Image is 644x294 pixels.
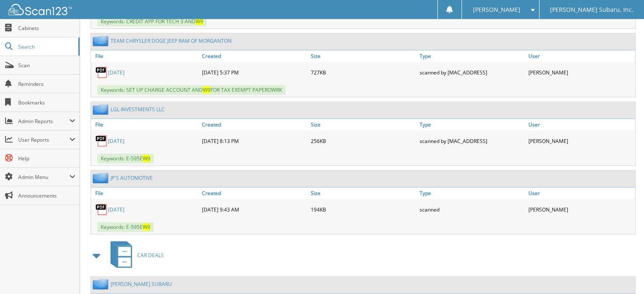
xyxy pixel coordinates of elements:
span: Keywords: E-595E [97,154,154,163]
a: Size [309,187,417,199]
div: 256KB [309,132,417,149]
img: PDF.png [95,66,108,79]
img: folder2.png [93,104,111,115]
span: W9 [203,86,210,93]
img: PDF.png [95,135,108,147]
div: [PERSON_NAME] [526,132,635,149]
img: folder2.png [93,36,111,46]
div: 194KB [309,201,417,218]
a: File [91,187,200,199]
span: Announcements [18,192,75,199]
span: Help [18,155,75,162]
span: Bookmarks [18,99,75,106]
a: Created [200,187,309,199]
a: [PERSON_NAME] SUBARU [111,280,172,288]
div: scanned by [MAC_ADDRESS] [417,64,526,81]
a: Created [200,119,309,130]
a: User [526,187,635,199]
span: Scan [18,62,75,69]
div: scanned [417,201,526,218]
a: [DATE] [108,69,124,76]
a: LGL INVESTMENTS LLC [111,106,165,113]
img: PDF.png [95,203,108,216]
div: [DATE] 5:37 PM [200,64,309,81]
a: Type [417,187,526,199]
a: Size [309,50,417,62]
a: JP'S AUTOMOTIVE [111,174,153,181]
span: Keywords: SET UP CHARGE ACCOUNT AND FOR TAX EXEMPT PAPEROWRK [97,85,285,95]
div: [DATE] 9:43 AM [200,201,309,218]
a: File [91,50,200,62]
iframe: Chat Widget [602,253,644,294]
div: [DATE] 8:13 PM [200,132,309,149]
a: User [526,119,635,130]
a: Type [417,50,526,62]
a: Type [417,119,526,130]
span: Keywords: CREDIT APP FOR TECH 3 AND [97,16,207,26]
div: [PERSON_NAME] [526,64,635,81]
span: CAR DEALS [137,252,164,259]
div: 727KB [309,64,417,81]
a: TEAM CHRYSLER DOGE JEEP RAM OF MORGANTON [111,37,232,44]
a: Size [309,119,417,130]
span: W9 [143,223,150,231]
img: folder2.png [93,173,111,183]
img: scan123-logo-white.svg [8,4,72,15]
span: Reminders [18,80,75,88]
span: [PERSON_NAME] Subaru, Inc. [550,7,633,12]
a: User [526,50,635,62]
span: Admin Menu [18,173,69,181]
span: W9 [196,18,203,25]
a: CAR DEALS [105,239,164,272]
span: Cabinets [18,25,75,32]
span: [PERSON_NAME] [473,7,520,12]
img: folder2.png [93,279,111,289]
span: User Reports [18,136,69,143]
a: Created [200,50,309,62]
a: [DATE] [108,137,124,145]
span: Search [18,43,74,50]
div: scanned by [MAC_ADDRESS] [417,132,526,149]
span: Keywords: E-595E [97,222,154,232]
span: W9 [143,155,150,162]
a: [DATE] [108,206,124,213]
a: File [91,119,200,130]
div: [PERSON_NAME] [526,201,635,218]
span: Admin Reports [18,118,69,125]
